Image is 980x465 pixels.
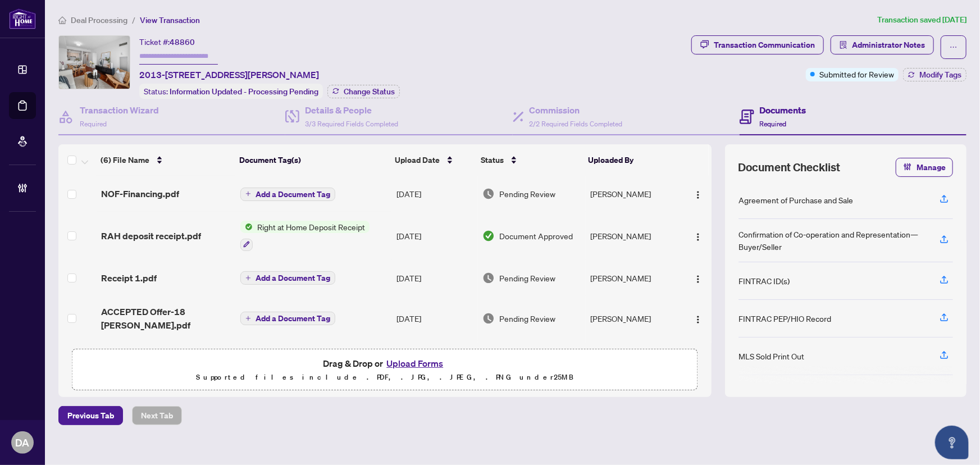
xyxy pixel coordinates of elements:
[499,188,555,200] span: Pending Review
[586,260,681,296] td: [PERSON_NAME]
[256,314,330,322] span: Add a Document Tag
[101,271,157,285] span: Receipt 1.pdf
[917,158,946,176] span: Manage
[240,271,335,285] button: Add a Document Tag
[72,349,698,391] span: Drag & Drop orUpload FormsSupported files include .PDF, .JPG, .JPEG, .PNG under25MB
[689,309,707,327] button: Logo
[694,275,703,284] img: Logo
[819,68,894,80] span: Submitted for Review
[253,221,370,233] span: Right at Home Deposit Receipt
[689,227,707,245] button: Logo
[58,406,123,425] button: Previous Tab
[852,36,925,54] span: Administrator Notes
[392,296,478,341] td: [DATE]
[170,86,318,97] span: Information Updated - Processing Pending
[67,407,114,425] span: Previous Tab
[240,188,335,201] button: Add a Document Tag
[760,103,806,117] h4: Documents
[586,296,681,341] td: [PERSON_NAME]
[840,41,847,49] span: solution
[739,350,804,362] div: MLS Sold Print Out
[689,185,707,203] button: Logo
[79,371,691,384] p: Supported files include .PDF, .JPG, .JPEG, .PNG under 25 MB
[935,426,969,459] button: Open asap
[392,260,478,296] td: [DATE]
[132,13,135,26] li: /
[482,312,495,325] img: Document Status
[245,316,251,321] span: plus
[245,275,251,281] span: plus
[499,312,555,325] span: Pending Review
[530,120,623,128] span: 2/2 Required Fields Completed
[392,341,478,377] td: [DATE]
[476,144,584,176] th: Status
[694,190,703,199] img: Logo
[392,176,478,212] td: [DATE]
[395,154,440,166] span: Upload Date
[919,71,961,79] span: Modify Tags
[323,356,446,371] span: Drag & Drop or
[101,187,179,200] span: NOF-Financing.pdf
[96,144,235,176] th: (6) File Name
[80,120,107,128] span: Required
[530,103,623,117] h4: Commission
[101,229,201,243] span: RAH deposit receipt.pdf
[390,144,476,176] th: Upload Date
[586,176,681,212] td: [PERSON_NAME]
[903,68,967,81] button: Modify Tags
[9,8,36,29] img: logo
[739,312,831,325] div: FINTRAC PEP/HIO Record
[139,35,195,48] div: Ticket #:
[80,103,159,117] h4: Transaction Wizard
[139,84,323,99] div: Status:
[481,154,504,166] span: Status
[245,191,251,197] span: plus
[256,274,330,282] span: Add a Document Tag
[714,36,815,54] div: Transaction Communication
[739,275,790,287] div: FINTRAC ID(s)
[344,88,395,95] span: Change Status
[499,230,573,242] span: Document Approved
[305,103,398,117] h4: Details & People
[896,158,953,177] button: Manage
[739,194,853,206] div: Agreement of Purchase and Sale
[694,315,703,324] img: Logo
[101,305,231,332] span: ACCEPTED Offer-18 [PERSON_NAME].pdf
[482,230,495,242] img: Document Status
[240,312,335,325] button: Add a Document Tag
[586,212,681,260] td: [PERSON_NAME]
[950,43,958,51] span: ellipsis
[831,35,934,54] button: Administrator Notes
[392,212,478,260] td: [DATE]
[327,85,400,98] button: Change Status
[240,221,253,233] img: Status Icon
[694,233,703,241] img: Logo
[689,269,707,287] button: Logo
[760,120,787,128] span: Required
[58,16,66,24] span: home
[584,144,678,176] th: Uploaded By
[739,228,926,253] div: Confirmation of Co-operation and Representation—Buyer/Seller
[71,15,127,25] span: Deal Processing
[877,13,967,26] article: Transaction saved [DATE]
[256,190,330,198] span: Add a Document Tag
[240,221,370,251] button: Status IconRight at Home Deposit Receipt
[739,159,841,175] span: Document Checklist
[691,35,824,54] button: Transaction Communication
[240,311,335,326] button: Add a Document Tag
[132,406,182,425] button: Next Tab
[482,272,495,284] img: Document Status
[59,36,130,89] img: IMG-E12289241_1.jpg
[240,271,335,285] button: Add a Document Tag
[240,186,335,201] button: Add a Document Tag
[16,435,30,450] span: DA
[235,144,390,176] th: Document Tag(s)
[482,188,495,200] img: Document Status
[586,341,681,377] td: [PERSON_NAME]
[305,120,398,128] span: 3/3 Required Fields Completed
[170,37,195,47] span: 48860
[139,68,319,81] span: 2013-[STREET_ADDRESS][PERSON_NAME]
[383,356,446,371] button: Upload Forms
[140,15,200,25] span: View Transaction
[101,154,149,166] span: (6) File Name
